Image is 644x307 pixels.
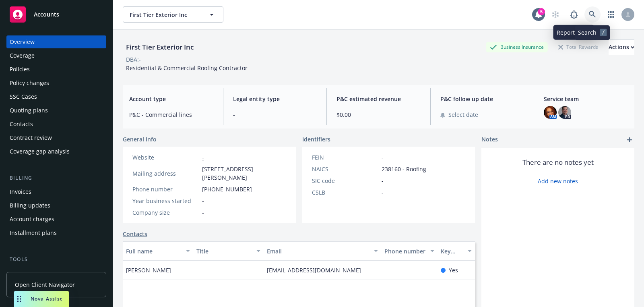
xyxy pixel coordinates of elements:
[448,110,478,119] span: Select date
[10,49,35,62] div: Coverage
[10,104,48,117] div: Quoting plans
[6,255,106,263] div: Tools
[14,291,69,307] button: Nova Assist
[202,197,204,205] span: -
[381,241,438,261] button: Phone number
[10,131,52,144] div: Contract review
[481,135,498,145] span: Notes
[538,8,545,15] div: 5
[6,77,106,89] a: Policy changes
[10,35,35,48] div: Overview
[202,208,204,217] span: -
[123,135,157,143] span: General info
[31,295,62,302] span: Nova Assist
[10,63,30,76] div: Policies
[603,6,619,23] a: Switch app
[132,185,199,193] div: Phone number
[438,241,475,261] button: Key contact
[538,177,578,185] a: Add new notes
[126,64,248,72] span: Residential & Commercial Roofing Contractor
[384,266,393,274] a: -
[130,10,199,19] span: First Tier Exterior Inc
[584,6,601,23] a: Search
[6,63,106,76] a: Policies
[10,199,50,212] div: Billing updates
[6,213,106,226] a: Account charges
[384,247,425,255] div: Phone number
[132,197,199,205] div: Year business started
[6,199,106,212] a: Billing updates
[10,90,37,103] div: SSC Cases
[6,3,106,26] a: Accounts
[123,230,147,238] a: Contacts
[264,241,381,261] button: Email
[233,110,317,119] span: -
[6,145,106,158] a: Coverage gap analysis
[6,174,106,182] div: Billing
[233,95,317,103] span: Legal entity type
[312,188,378,197] div: CSLB
[129,95,213,103] span: Account type
[382,188,384,197] span: -
[34,11,59,18] span: Accounts
[312,176,378,185] div: SIC code
[609,39,634,55] div: Actions
[202,185,252,193] span: [PHONE_NUMBER]
[554,42,602,52] div: Total Rewards
[202,153,204,161] a: -
[6,90,106,103] a: SSC Cases
[10,118,33,131] div: Contacts
[129,110,213,119] span: P&C - Commercial lines
[382,153,384,162] span: -
[6,185,106,198] a: Invoices
[382,176,384,185] span: -
[6,118,106,131] a: Contacts
[10,226,57,239] div: Installment plans
[609,39,634,55] button: Actions
[267,266,367,274] a: [EMAIL_ADDRESS][DOMAIN_NAME]
[312,165,378,173] div: NAICS
[558,106,571,119] img: photo
[544,95,628,103] span: Service team
[132,153,199,162] div: Website
[6,49,106,62] a: Coverage
[486,42,548,52] div: Business Insurance
[6,35,106,48] a: Overview
[123,42,197,52] div: First Tier Exterior Inc
[196,247,252,255] div: Title
[6,226,106,239] a: Installment plans
[522,158,594,167] span: There are no notes yet
[336,110,421,119] span: $0.00
[126,55,141,64] div: DBA: -
[6,131,106,144] a: Contract review
[382,165,426,173] span: 238160 - Roofing
[126,266,171,274] span: [PERSON_NAME]
[196,266,198,274] span: -
[336,95,421,103] span: P&C estimated revenue
[544,106,557,119] img: photo
[566,6,582,23] a: Report a Bug
[10,213,54,226] div: Account charges
[625,135,634,145] a: add
[202,165,286,182] span: [STREET_ADDRESS][PERSON_NAME]
[132,169,199,178] div: Mailing address
[449,266,458,274] span: Yes
[267,247,369,255] div: Email
[132,208,199,217] div: Company size
[302,135,330,143] span: Identifiers
[14,291,24,307] div: Drag to move
[193,241,264,261] button: Title
[10,77,49,89] div: Policy changes
[10,185,31,198] div: Invoices
[126,247,181,255] div: Full name
[6,104,106,117] a: Quoting plans
[440,95,524,103] span: P&C follow up date
[441,247,463,255] div: Key contact
[123,6,223,23] button: First Tier Exterior Inc
[10,145,70,158] div: Coverage gap analysis
[312,153,378,162] div: FEIN
[547,6,563,23] a: Start snowing
[123,241,193,261] button: Full name
[15,280,75,289] span: Open Client Navigator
